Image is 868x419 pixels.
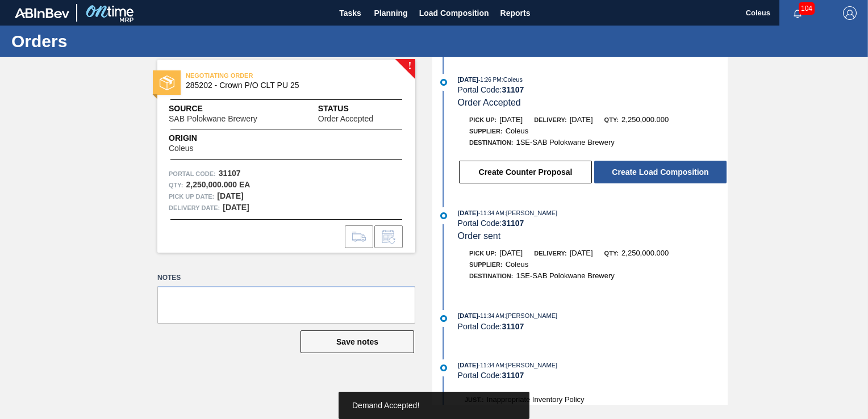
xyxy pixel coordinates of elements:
span: - 1:26 PM [478,77,502,83]
div: Inform order change [374,225,403,248]
button: Create Load Composition [594,161,727,183]
span: [DATE] [458,312,478,319]
span: - 11:34 AM [478,210,504,216]
strong: [DATE] [217,191,243,200]
span: 104 [799,2,815,15]
span: [DATE] [570,249,593,257]
span: Tasks [338,6,363,20]
span: [DATE] [458,209,478,216]
span: Coleus [506,260,528,269]
label: Notes [157,270,415,286]
span: Origin [169,132,222,144]
span: Qty: [604,250,619,257]
img: Logout [843,6,857,20]
span: [DATE] [499,115,523,124]
strong: [DATE] [223,203,249,212]
span: Supplier: [469,261,503,268]
strong: 31107 [219,169,241,178]
strong: 31107 [502,85,524,94]
span: [DATE] [458,76,478,83]
span: - 11:34 AM [478,313,504,319]
h1: Orders [11,35,213,48]
span: Reports [500,6,531,20]
img: atual [440,79,447,86]
img: TNhmsLtSVTkK8tSr43FrP2fwEKptu5GPRR3wAAAABJRU5ErkJggg== [15,8,69,18]
span: - 11:34 AM [478,362,504,368]
span: Pick up: [469,116,496,123]
div: Go to Load Composition [345,225,373,248]
span: Delivery: [534,250,566,257]
span: : Coleus [502,76,523,83]
span: 2,250,000.000 [621,115,669,124]
strong: 31107 [502,219,524,228]
span: Qty: [604,116,619,123]
span: Order sent [458,231,501,241]
span: SAB Polokwane Brewery [169,115,257,123]
span: Load Composition [419,6,489,20]
span: Order Accepted [318,115,373,123]
strong: 31107 [502,371,524,380]
div: Portal Code: [458,219,728,228]
span: Coleus [169,144,194,153]
span: Delivery: [534,116,566,123]
div: Portal Code: [458,371,728,380]
div: Portal Code: [458,85,728,94]
span: 1SE-SAB Polokwane Brewery [516,271,614,280]
img: atual [440,315,447,322]
span: Destination: [469,139,513,146]
img: atual [440,364,447,371]
strong: 31107 [502,322,524,331]
span: Demand Accepted! [352,401,419,410]
span: 2,250,000.000 [621,249,669,257]
button: Save notes [301,330,414,353]
div: Portal Code: [458,322,728,331]
span: Qty : [169,179,183,191]
span: Destination: [469,273,513,279]
span: Delivery Date: [169,202,220,213]
span: : [PERSON_NAME] [504,312,558,319]
span: : [PERSON_NAME] [504,362,558,368]
img: atual [440,212,447,219]
span: Coleus [506,127,528,135]
span: Source [169,103,291,115]
span: [DATE] [499,249,523,257]
span: Status [318,103,404,115]
span: 1SE-SAB Polokwane Brewery [516,138,614,146]
span: [DATE] [458,362,478,368]
button: Notifications [779,5,816,21]
span: Supplier: [469,128,503,135]
span: Order Accepted [458,98,521,107]
span: [DATE] [570,115,593,124]
span: Planning [374,6,408,20]
strong: 2,250,000.000 EA [186,180,250,189]
span: 285202 - Crown P/O CLT PU 25 [186,81,392,90]
span: Portal Code: [169,168,216,179]
span: : [PERSON_NAME] [504,209,558,216]
img: status [160,76,174,90]
span: NEGOTIATING ORDER [186,70,345,81]
span: Pick up Date: [169,191,214,202]
span: Inappropriate Inventory Policy [487,395,585,404]
button: Create Counter Proposal [459,161,592,183]
span: Pick up: [469,250,496,257]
